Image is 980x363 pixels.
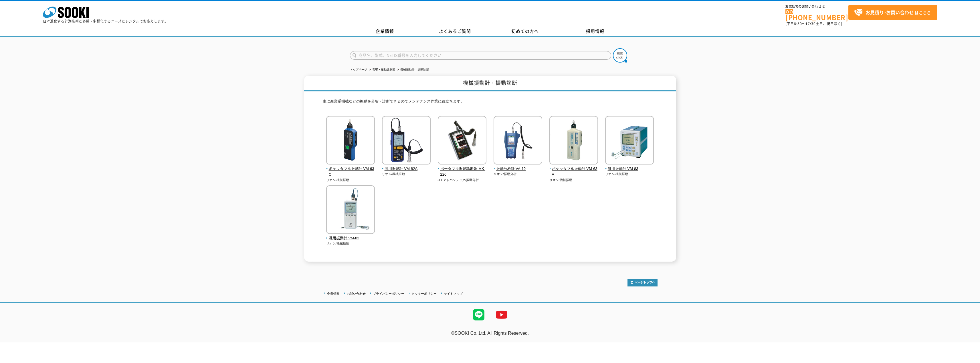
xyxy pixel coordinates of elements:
a: サイトマップ [444,292,463,295]
a: 企業情報 [350,27,420,36]
img: 汎用振動計 VM-82 [326,185,375,235]
a: 汎用振動計 VM-82 [326,230,375,241]
img: 汎用振動計 VM-82A [382,116,431,166]
a: ポケッタブル振動計 VM-63C [326,161,375,178]
a: ポケッタブル振動計 VM-63A [549,161,598,178]
a: 音響・振動計測器 [372,68,395,71]
a: 汎用振動計 VM-82A [382,161,431,172]
h1: 機械振動計・振動診断 [304,76,676,91]
p: リオン/機械振動 [605,172,654,177]
a: お見積り･お問い合わせはこちら [848,5,937,20]
p: リオン/機械振動 [382,172,431,177]
img: btn_search.png [613,48,627,63]
a: よくあるご質問 [420,27,490,36]
img: トップページへ [627,279,658,286]
img: 汎用振動計 VM-83 [605,116,654,166]
img: 振動分析計 VA-12 [494,116,542,166]
img: LINE [467,303,490,326]
a: トップページ [350,68,367,71]
p: リオン/機械振動 [326,241,375,246]
span: ポータブル振動診断器 MK-220 [438,166,487,178]
span: 初めての方へ [511,28,539,34]
a: 振動分析計 VA-12 [494,161,543,172]
img: ポータブル振動診断器 MK-220 [438,116,486,166]
p: リオン/機械振動 [326,178,375,182]
span: (平日 ～ 土日、祝日除く) [785,21,842,26]
a: ポータブル振動診断器 MK-220 [438,161,487,178]
p: 日々進化する計測技術と多種・多様化するニーズにレンタルでお応えします。 [43,19,168,23]
span: ポケッタブル振動計 VM-63A [549,166,598,178]
span: 17:30 [805,21,816,26]
span: 汎用振動計 VM-82 [326,235,375,241]
strong: お見積り･お問い合わせ [866,9,914,16]
span: 汎用振動計 VM-83 [605,166,654,172]
input: 商品名、型式、NETIS番号を入力してください [350,51,611,60]
p: 主に産業系機械などの振動を分析・診断できるのでメンテナンス作業に役立ちます。 [323,99,658,107]
span: 8:50 [794,21,802,26]
p: リオン/機械振動 [549,178,598,182]
span: 振動分析計 VA-12 [494,166,543,172]
p: JFEアドバンテック/振動分析 [438,178,487,182]
a: 初めての方へ [490,27,560,36]
img: YouTube [490,303,513,326]
span: お電話でのお問い合わせは [785,5,848,8]
a: 汎用振動計 VM-83 [605,161,654,172]
span: はこちら [854,8,931,17]
a: プライバシーポリシー [373,292,404,295]
img: ポケッタブル振動計 VM-63A [549,116,598,166]
span: 汎用振動計 VM-82A [382,166,431,172]
a: お問い合わせ [347,292,366,295]
span: ポケッタブル振動計 VM-63C [326,166,375,178]
img: ポケッタブル振動計 VM-63C [326,116,375,166]
p: リオン/振動分析 [494,172,543,177]
a: 採用情報 [560,27,630,36]
a: [PHONE_NUMBER] [785,9,848,21]
a: 企業情報 [327,292,340,295]
a: テストMail [958,337,980,342]
li: 機械振動計・振動診断 [396,67,429,73]
a: クッキーポリシー [411,292,437,295]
